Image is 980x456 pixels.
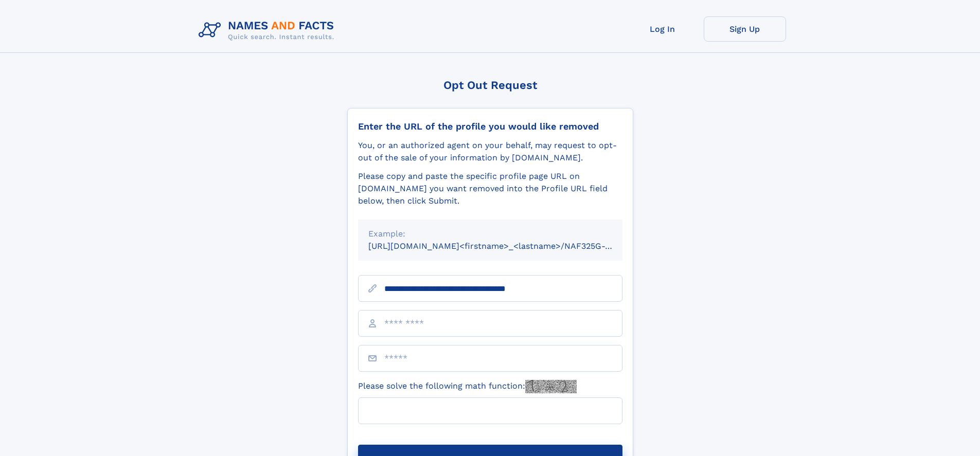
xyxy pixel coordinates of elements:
a: Log In [621,16,704,42]
label: Please solve the following math function: [358,380,577,393]
div: Please copy and paste the specific profile page URL on [DOMAIN_NAME] you want removed into the Pr... [358,170,622,207]
div: Opt Out Request [347,79,633,92]
div: Example: [368,228,612,240]
div: Enter the URL of the profile you would like removed [358,121,622,132]
small: [URL][DOMAIN_NAME]<firstname>_<lastname>/NAF325G-xxxxxxxx [368,241,642,251]
div: You, or an authorized agent on your behalf, may request to opt-out of the sale of your informatio... [358,139,622,164]
a: Sign Up [704,16,786,42]
img: Logo Names and Facts [194,16,343,44]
